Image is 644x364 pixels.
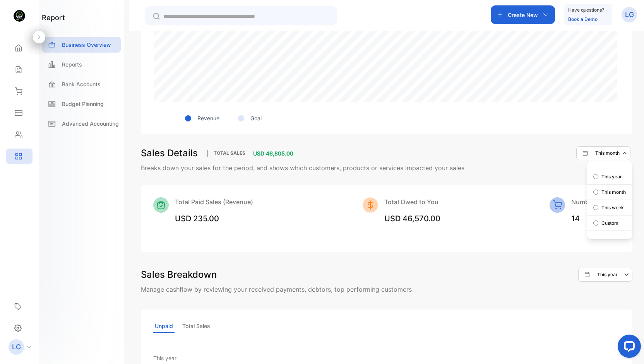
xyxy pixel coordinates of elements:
[597,271,618,278] p: This year
[141,285,632,294] p: Manage cashflow by reviewing your received payments, debtors, top performing customers
[42,12,65,23] h1: report
[197,114,219,122] p: Revenue
[153,320,175,333] p: Unpaid
[62,41,111,49] p: Business Overview
[550,197,565,213] img: Icon
[42,56,121,72] a: Reports
[42,37,121,53] a: Business Overview
[153,197,169,213] img: Icon
[141,146,198,160] h3: Sales Details
[253,150,293,157] span: USD 46,805.00
[153,354,360,362] p: This year
[62,100,104,108] p: Budget Planning
[568,6,604,14] p: Have questions?
[250,114,262,122] p: Goal
[601,204,624,211] p: This week
[571,197,620,207] p: Number of Sales
[62,120,119,128] p: Advanced Accounting
[568,16,598,22] a: Book a Demo
[491,5,555,24] button: Create New
[578,268,632,282] button: This year
[625,10,634,20] p: LG
[622,5,637,24] button: LG
[601,220,618,227] p: Custom
[363,197,378,213] img: Icon
[611,332,644,364] iframe: LiveChat chat widget
[384,214,440,223] span: USD 46,570.00
[141,268,217,282] h3: Sales Breakdown
[12,342,21,352] p: LG
[62,60,82,68] p: Reports
[141,163,632,173] p: Breaks down your sales for the period, and shows which customers, products or services impacted y...
[601,189,626,196] p: This month
[595,150,620,157] p: This month
[42,116,121,132] a: Advanced Accounting
[181,320,212,333] p: Total Sales
[207,150,252,157] p: Total Sales
[14,10,25,22] img: logo
[62,80,101,88] p: Bank Accounts
[508,11,538,19] p: Create New
[384,197,440,207] p: Total Owed to You
[175,214,219,223] span: USD 235.00
[601,173,622,180] p: This year
[576,146,630,160] button: This month
[571,213,620,224] h6: 14
[175,197,253,207] p: Total Paid Sales (Revenue)
[42,96,121,112] a: Budget Planning
[42,76,121,92] a: Bank Accounts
